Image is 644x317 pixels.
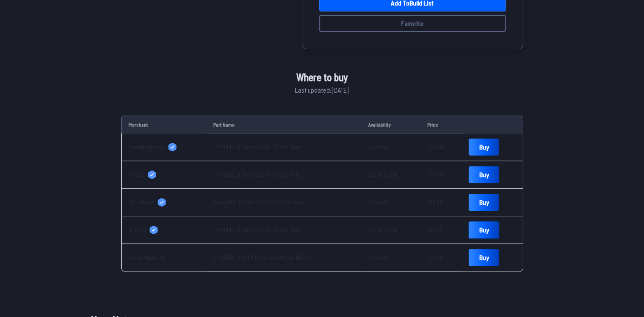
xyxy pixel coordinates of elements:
[469,249,499,266] a: Buy
[361,244,421,272] td: In Stock
[421,161,462,189] td: $19.49
[469,139,499,156] a: Buy
[421,116,462,133] td: Price
[469,221,499,238] a: Buy
[421,189,462,216] td: $15.99
[361,133,421,161] td: In Stock
[421,216,462,244] td: $15.99
[206,116,361,133] td: Part Name
[469,194,499,211] a: Buy
[129,198,154,207] span: PyroDrone
[213,226,303,233] a: EMAX ECO II Series 2306 1900Kv Motor
[129,170,200,179] a: Five33
[129,170,144,179] span: Five33
[121,116,207,133] td: Merchant
[129,143,200,151] a: RaceDayQuads
[319,15,506,32] button: Favorite
[213,171,303,178] a: EMAX ECO II Series 2306 1900Kv Motor
[213,254,312,261] a: EMAX ECO II 2306 Brushless Motor 1900KV
[129,226,200,234] a: WREKD
[469,166,499,183] a: Buy
[129,253,165,262] span: Ready Made RC
[129,253,200,262] a: Ready Made RC
[129,143,165,151] span: RaceDayQuads
[129,226,146,234] span: WREKD
[129,198,200,207] a: PyroDrone
[213,143,303,150] a: EMAX ECO II Series 2306 1900Kv Motor
[421,133,462,161] td: $20.99
[213,198,305,206] a: Emax ECO II Series 2306-1900KV Motor
[361,116,421,133] td: Availability
[295,85,349,95] span: Last updated: [DATE]
[361,216,421,244] td: Out Of Stock
[361,161,421,189] td: Out Of Stock
[361,189,421,216] td: In Stock
[421,244,462,272] td: $14.99
[296,70,348,85] span: Where to buy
